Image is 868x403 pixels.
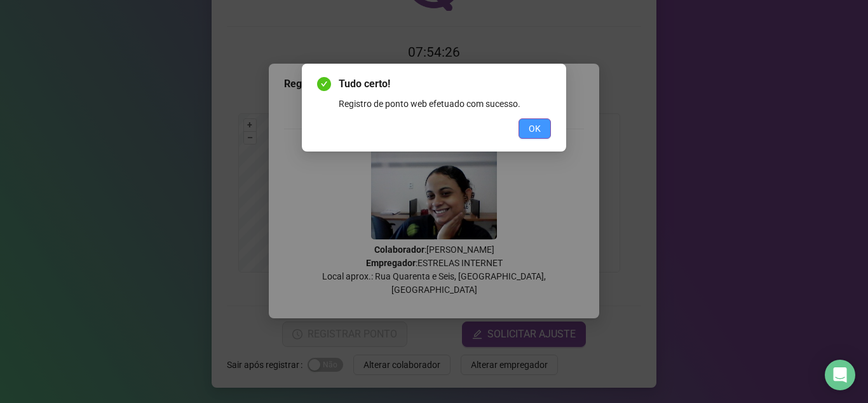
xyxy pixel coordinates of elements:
[317,77,331,91] span: check-circle
[825,360,855,390] div: Open Intercom Messenger
[529,122,541,136] span: OK
[339,97,551,111] div: Registro de ponto web efetuado com sucesso.
[519,118,551,139] button: OK
[339,76,551,92] span: Tudo certo!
